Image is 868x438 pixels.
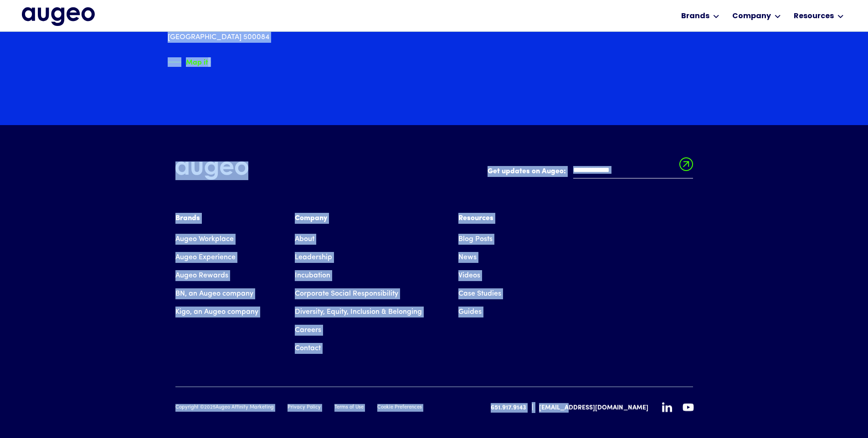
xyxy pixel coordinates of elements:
form: Email Form [488,161,693,183]
a: 651.917.9143 [491,403,526,413]
a: Incubation [295,267,330,285]
div: Copyright © Augeo Affinity Marketing [175,404,274,412]
a: Guides [458,303,482,321]
a: Corporate Social Responsibility [295,285,398,303]
a: Augeo Workplace [175,230,234,248]
a: Videos [458,267,480,285]
a: Augeo Rewards [175,267,228,285]
a: Leadership [295,248,332,267]
a: News [458,248,477,267]
div: | [532,402,534,413]
a: Kigo, an Augeo company [175,303,258,321]
div: Brands [175,213,258,224]
input: Submit [679,157,693,176]
div: Company [295,213,422,224]
img: Augeo's full logo in midnight blue. [22,7,95,25]
a: BN, an Augeo company [175,285,253,303]
img: Augeo's full logo in white. [175,161,248,180]
img: Arrow symbol in bright green pointing right to indicate an active link. [208,57,222,67]
a: About [295,230,314,248]
div: Company [732,11,771,22]
a: home [22,7,95,25]
span: 2025 [204,405,216,410]
label: Get updates on Augeo: [488,166,566,177]
a: Case Studies [458,285,501,303]
div: Resources [794,11,834,22]
a: Contact [295,339,321,357]
a: Cookie Preferences [377,404,422,412]
div: Brands [681,11,709,22]
a: Privacy Policy [288,404,321,412]
a: Map itArrow symbol in bright green pointing right to indicate an active link. [168,57,211,67]
a: Blog Posts [458,230,493,248]
a: Augeo Experience [175,248,236,267]
a: Terms of Use [334,404,364,412]
div: Resources [458,213,501,224]
a: Careers [295,321,321,339]
div: Map it [186,56,208,65]
a: [EMAIL_ADDRESS][DOMAIN_NAME] [539,403,648,413]
a: Diversity, Equity, Inclusion & Belonging [295,303,422,321]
